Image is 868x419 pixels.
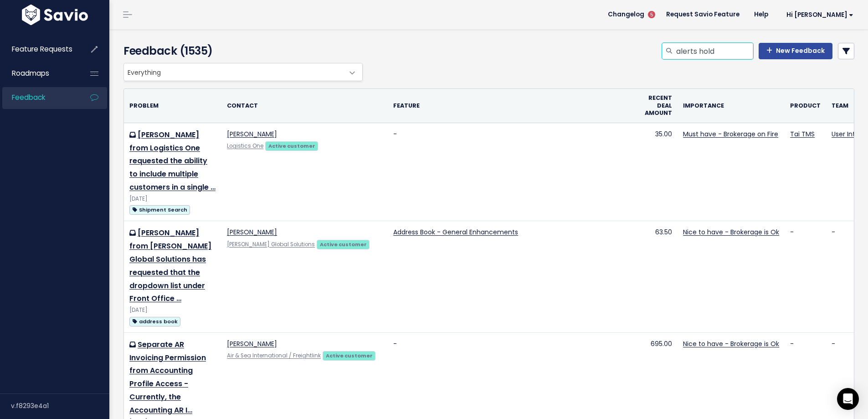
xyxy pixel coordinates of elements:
a: Hi [PERSON_NAME] [776,8,861,22]
a: New Feedback [759,43,832,59]
strong: Active customer [320,241,367,248]
h4: Feedback (1535) [123,43,358,59]
th: Recent deal amount [639,89,678,123]
a: Request Savio Feature [659,8,747,21]
td: - [785,221,826,332]
div: Open Intercom Messenger [837,388,859,410]
span: 5 [648,11,655,18]
a: Help [747,8,776,21]
span: Feature Requests [12,44,72,54]
th: Problem [124,89,221,123]
a: address book [129,316,180,327]
div: [DATE] [129,305,216,315]
a: Active customer [317,239,370,248]
th: Product [785,89,826,123]
span: Feedback [12,93,45,102]
th: Contact [221,89,388,123]
a: [PERSON_NAME] Global Solutions [227,241,315,248]
span: Everything [123,63,363,81]
a: [PERSON_NAME] [227,129,277,139]
span: Changelog [608,11,644,18]
a: Logistics One [227,142,263,150]
span: Hi [PERSON_NAME] [786,11,853,18]
div: [DATE] [129,194,216,204]
a: Nice to have - Brokerage is Ok [683,228,779,237]
td: - [388,123,639,221]
strong: Active customer [268,142,315,150]
div: v.f8293e4a1 [11,394,109,418]
a: Must have - Brokerage on Fire [683,129,778,139]
a: Active customer [265,141,318,150]
span: Everything [124,63,344,81]
a: Air & Sea International / Freightlink [227,352,321,359]
a: Address Book - General Enhancements [393,228,518,237]
a: Separate AR Invoicing Permission from Accounting Profile Access - Currently, the Accounting AR I… [129,339,206,415]
span: Shipment Search [129,205,190,215]
a: Feedback [2,87,76,108]
a: Tai TMS [790,129,815,139]
a: Active customer [323,351,375,360]
a: [PERSON_NAME] [227,228,277,237]
strong: Active customer [326,352,373,359]
th: Importance [678,89,785,123]
a: Nice to have - Brokerage is Ok [683,339,779,348]
a: Shipment Search [129,204,190,215]
img: logo-white.9d6f32f41409.svg [20,5,90,25]
a: [PERSON_NAME] [227,339,277,348]
th: Feature [388,89,639,123]
input: Search feedback... [675,43,753,59]
a: Feature Requests [2,39,76,60]
span: Roadmaps [12,68,49,78]
span: address book [129,317,180,326]
a: [PERSON_NAME] from [PERSON_NAME] Global Solutions has requested that the dropdown list under Fron... [129,228,211,304]
a: Roadmaps [2,63,76,84]
a: [PERSON_NAME] from Logistics One requested the ability to include multiple customers in a single … [129,129,216,192]
td: 63.50 [639,221,678,332]
td: 35.00 [639,123,678,221]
